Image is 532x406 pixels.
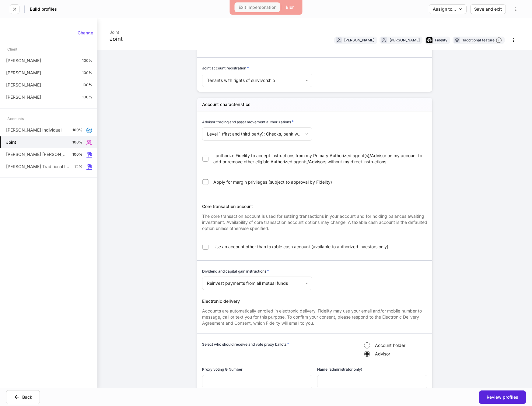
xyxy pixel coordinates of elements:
p: [PERSON_NAME] [6,58,41,64]
div: Assign to... [433,7,463,11]
div: Accounts [7,113,24,124]
span: Account holder [375,342,405,348]
div: Electronic delivery [202,298,427,304]
div: Client [7,44,17,55]
p: 100% [72,152,82,157]
h6: Select who should receive and vote proxy ballots [202,341,289,347]
p: 100% [82,58,92,63]
p: [PERSON_NAME] [6,82,41,88]
div: Back [14,394,32,400]
div: [PERSON_NAME] [344,37,374,43]
div: Save and exit [474,7,502,11]
button: Save and exit [470,4,506,14]
span: The core transaction account is used for settling transactions in your account and for holding ba... [202,214,427,231]
span: I authorize Fidelity to accept instructions from my Primary Authorized agent(s)/Advisor on my acc... [213,153,424,165]
h6: Proxy voting G Number [202,366,243,372]
p: 74% [75,164,82,169]
h5: Joint [6,139,16,145]
p: [PERSON_NAME] [6,94,41,100]
div: Joint [110,26,123,35]
button: Blur [282,2,298,12]
h6: Dividend and capital gain instructions [202,268,269,274]
button: Change [74,28,97,38]
h5: Build profiles [30,6,57,12]
p: [PERSON_NAME] Individual [6,127,61,133]
h6: Name (administrator only) [317,366,362,372]
div: Fidelity [435,37,447,43]
p: 100% [72,128,82,132]
button: Exit Impersonation [235,2,280,12]
h6: Advisor trading and asset movement authorizations [202,119,294,125]
p: [PERSON_NAME] [6,70,41,76]
div: Exit Impersonation [239,5,276,9]
div: Tenants with rights of survivorship [202,74,312,87]
h5: Account characteristics [202,101,250,108]
p: 100% [82,83,92,87]
button: Back [6,390,40,404]
button: Assign to... [429,4,467,14]
div: Level 1 (first and third party): Checks, bank wires, or EFTs to first-party or third-party accoun... [202,127,312,141]
span: Accounts are automatically enrolled in electronic delivery. Fidelity may use your email and/or mo... [202,308,422,326]
div: Review profiles [487,395,518,399]
p: 100% [82,95,92,100]
div: Core transaction account [202,203,427,210]
div: [PERSON_NAME] [390,37,420,43]
button: Review profiles [479,390,526,404]
span: Apply for margin privileges (subject to approval by Fidelity) [213,179,332,185]
p: 100% [72,140,82,145]
div: Change [78,31,93,35]
div: Reinvest payments from all mutual funds [202,277,312,290]
span: Use an account other than taxable cash account (available to authorized investors only) [213,244,388,250]
span: Advisor [375,351,390,357]
div: Blur [286,5,294,9]
div: 1 additional feature [463,37,502,44]
div: Joint [110,35,123,43]
p: 100% [82,70,92,75]
p: [PERSON_NAME] [PERSON_NAME] [6,151,68,157]
p: [PERSON_NAME] Traditional IRA [6,164,70,170]
h6: Joint account registration [202,65,249,71]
